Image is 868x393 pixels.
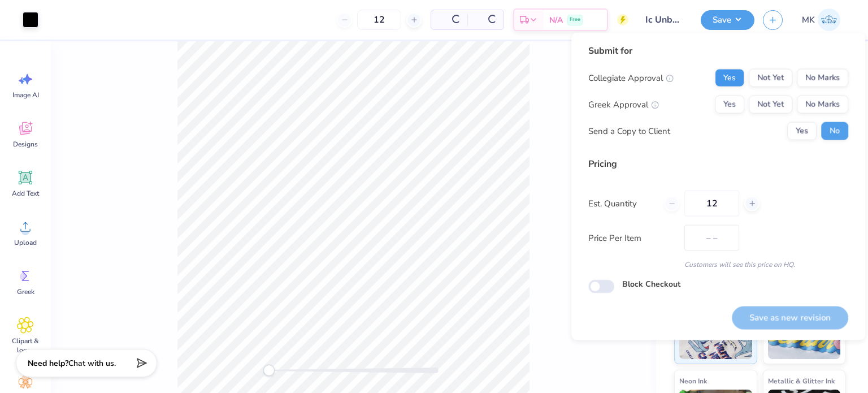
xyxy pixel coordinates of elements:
div: Accessibility label [263,365,275,376]
span: Greek [17,287,34,296]
button: Yes [715,96,744,114]
button: Yes [787,122,817,140]
div: Submit for [588,44,848,58]
span: Image AI [12,90,39,100]
span: Chat with us. [68,358,116,369]
strong: Need help? [28,358,68,369]
span: N/A [549,14,563,26]
div: Greek Approval [588,98,659,111]
label: Price Per Item [588,231,676,244]
span: Upload [14,238,37,247]
a: MK [797,8,845,31]
span: MK [802,14,815,27]
input: – – [684,191,739,217]
input: Untitled Design [637,8,692,31]
button: Not Yet [749,96,792,114]
span: Clipart & logos [7,336,44,355]
button: No Marks [797,96,848,114]
label: Block Checkout [622,278,680,290]
span: Neon Ink [679,375,707,387]
img: Muskan Kumari [818,8,840,31]
div: Send a Copy to Client [588,124,670,137]
span: Free [570,16,580,24]
div: Collegiate Approval [588,71,674,84]
button: Not Yet [749,69,792,87]
button: Yes [715,69,744,87]
button: No Marks [797,69,848,87]
span: Designs [13,140,38,149]
label: Est. Quantity [588,197,656,210]
input: – – [357,10,401,30]
button: Save [701,10,754,30]
span: Metallic & Glitter Ink [768,375,835,387]
button: No [821,122,848,140]
span: Add Text [12,189,39,198]
div: Customers will see this price on HQ. [588,260,848,270]
div: Pricing [588,157,848,171]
